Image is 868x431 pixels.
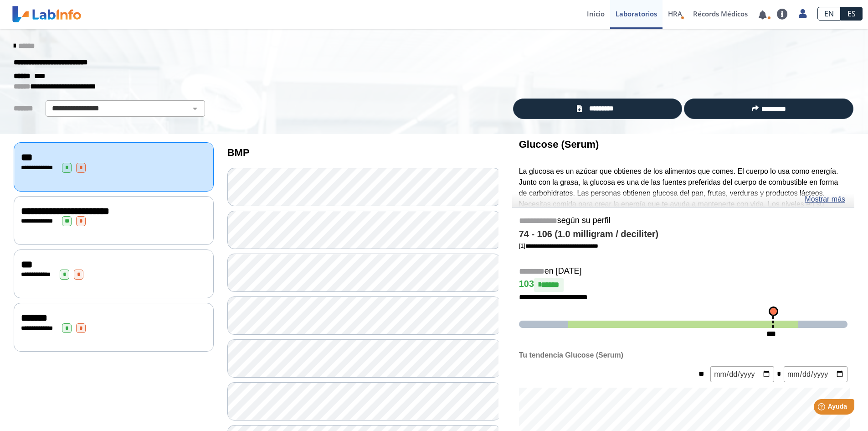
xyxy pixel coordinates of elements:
[787,395,858,421] iframe: Help widget launcher
[668,9,682,18] span: HRA
[519,229,847,240] h4: 74 - 106 (1.0 milligram / deciliter)
[805,194,845,205] a: Mostrar más
[519,278,847,292] h4: 103
[227,147,250,158] b: BMP
[519,266,847,277] h5: en [DATE]
[841,7,863,21] a: ES
[519,242,598,249] a: [1]
[710,366,774,382] input: mm/dd/yyyy
[519,166,847,232] p: La glucosa es un azúcar que obtienes de los alimentos que comes. El cuerpo lo usa como energía. J...
[817,7,841,21] a: EN
[519,351,623,359] b: Tu tendencia Glucose (Serum)
[519,216,847,226] h5: según su perfil
[784,366,847,382] input: mm/dd/yyyy
[519,139,599,150] b: Glucose (Serum)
